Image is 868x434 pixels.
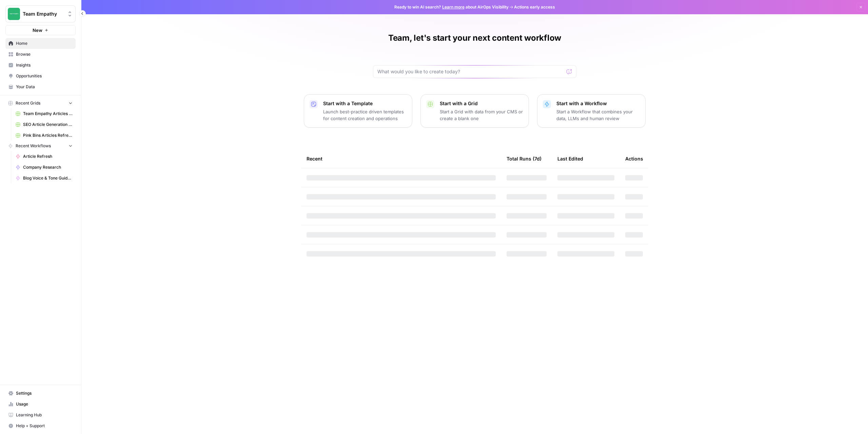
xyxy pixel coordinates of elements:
[304,94,412,128] button: Start with a TemplateLaunch best-practice driven templates for content creation and operations
[5,388,76,399] a: Settings
[5,71,76,81] a: Opportunities
[13,108,76,119] a: Team Empathy Articles Refresh Grid
[323,108,407,122] p: Launch best-practice driven templates for content creation and operations
[16,390,73,396] span: Settings
[23,175,73,181] span: Blog Voice & Tone Guidelines
[16,423,73,429] span: Help + Support
[5,60,76,71] a: Insights
[556,108,640,122] p: Start a Workflow that combines your data, LLMs and human review
[23,153,73,159] span: Article Refresh
[16,401,73,407] span: Usage
[13,151,76,162] a: Article Refresh
[5,141,76,151] button: Recent Workflows
[23,132,73,138] span: Pink Bins Articles Refresh Grid
[33,27,42,34] span: New
[625,149,643,168] div: Actions
[440,108,523,122] p: Start a Grid with data from your CMS or create a blank one
[537,94,646,128] button: Start with a WorkflowStart a Workflow that combines your data, LLMs and human review
[16,412,73,418] span: Learning Hub
[13,162,76,173] a: Company Research
[13,119,76,130] a: SEO Article Generation Grid - Uncharted Influencer Agency
[16,73,73,79] span: Opportunities
[5,81,76,92] a: Your Data
[5,98,76,108] button: Recent Grids
[16,84,73,90] span: Your Data
[13,173,76,184] a: Blog Voice & Tone Guidelines
[5,410,76,420] a: Learning Hub
[8,8,20,20] img: Team Empathy Logo
[377,68,564,75] input: What would you like to create today?
[23,11,64,17] span: Team Empathy
[307,149,496,168] div: Recent
[16,100,40,106] span: Recent Grids
[23,164,73,170] span: Company Research
[5,38,76,49] a: Home
[23,111,73,117] span: Team Empathy Articles Refresh Grid
[440,100,523,107] p: Start with a Grid
[507,149,541,168] div: Total Runs (7d)
[16,40,73,46] span: Home
[13,130,76,141] a: Pink Bins Articles Refresh Grid
[16,143,51,149] span: Recent Workflows
[323,100,407,107] p: Start with a Template
[16,51,73,57] span: Browse
[16,62,73,68] span: Insights
[557,149,583,168] div: Last Edited
[556,100,640,107] p: Start with a Workflow
[442,4,465,10] a: Learn more
[23,121,73,128] span: SEO Article Generation Grid - Uncharted Influencer Agency
[514,4,555,10] span: Actions early access
[5,5,76,22] button: Workspace: Team Empathy
[420,94,529,128] button: Start with a GridStart a Grid with data from your CMS or create a blank one
[394,4,509,10] span: Ready to win AI search? about AirOps Visibility
[5,25,76,35] button: New
[5,49,76,60] a: Browse
[5,399,76,410] a: Usage
[5,420,76,431] button: Help + Support
[388,33,561,43] h1: Team, let's start your next content workflow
